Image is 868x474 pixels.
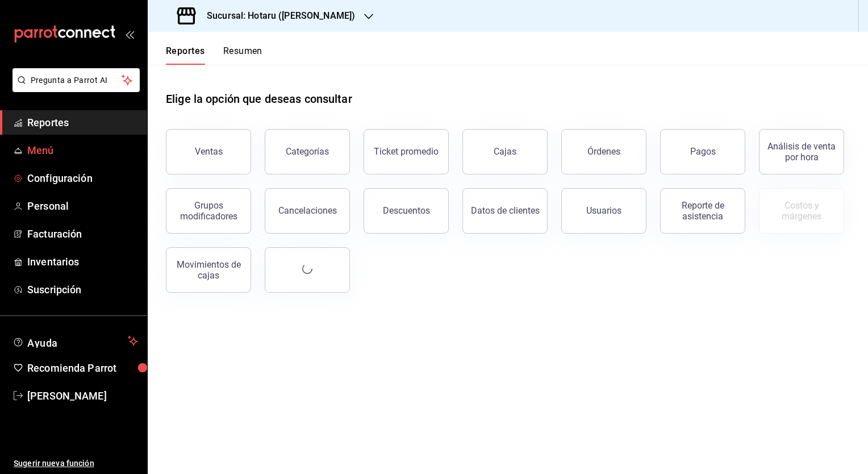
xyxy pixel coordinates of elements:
[27,388,138,404] span: [PERSON_NAME]
[766,200,837,222] div: Costos y márgenes
[759,129,844,174] button: Análisis de venta por hora
[166,45,205,65] button: Reportes
[27,171,138,186] span: Configuración
[265,188,350,234] button: Cancelaciones
[31,74,122,86] span: Pregunta a Parrot AI
[27,254,138,269] span: Inventarios
[383,205,430,216] div: Descuentos
[166,129,251,174] button: Ventas
[27,334,123,348] span: Ayuda
[166,45,262,65] div: navigation tabs
[27,198,138,214] span: Personal
[587,146,620,157] div: Órdenes
[27,360,138,376] span: Recomienda Parrot
[364,188,449,234] button: Descuentos
[166,247,251,293] button: Movimientos de cajas
[759,188,844,234] button: Contrata inventarios para ver este reporte
[561,188,646,234] button: Usuarios
[166,188,251,234] button: Grupos modificadores
[27,115,138,130] span: Reportes
[27,226,138,242] span: Facturación
[278,205,337,216] div: Cancelaciones
[364,129,449,174] button: Ticket promedio
[690,146,716,157] div: Pagos
[462,129,548,174] button: Cajas
[27,143,138,158] span: Menú
[462,188,548,234] button: Datos de clientes
[27,282,138,297] span: Suscripción
[660,129,745,174] button: Pagos
[223,45,262,65] button: Resumen
[471,205,540,216] div: Datos de clientes
[166,90,352,107] h1: Elige la opción que deseas consultar
[494,146,516,157] div: Cajas
[12,68,140,92] button: Pregunta a Parrot AI
[173,200,244,222] div: Grupos modificadores
[286,146,329,157] div: Categorías
[198,9,355,23] h3: Sucursal: Hotaru ([PERSON_NAME])
[766,141,837,163] div: Análisis de venta por hora
[8,82,140,94] a: Pregunta a Parrot AI
[265,129,350,174] button: Categorías
[660,188,745,234] button: Reporte de asistencia
[195,146,223,157] div: Ventas
[14,458,138,469] span: Sugerir nueva función
[374,146,439,157] div: Ticket promedio
[561,129,646,174] button: Órdenes
[586,205,621,216] div: Usuarios
[125,30,134,39] button: open_drawer_menu
[667,200,738,222] div: Reporte de asistencia
[173,259,244,281] div: Movimientos de cajas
